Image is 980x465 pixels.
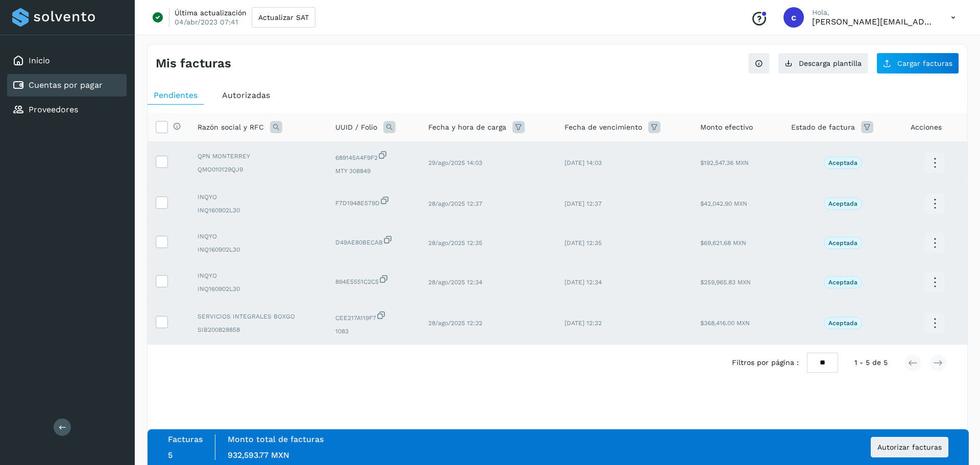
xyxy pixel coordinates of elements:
span: Fecha de vencimiento [565,122,642,133]
span: INQ160902L30 [198,206,319,215]
span: INQYO [198,271,319,280]
button: Actualizar SAT [252,7,315,28]
span: 28/ago/2025 12:34 [428,279,482,286]
span: INQ160902L30 [198,245,319,254]
span: QPN MONTERREY [198,152,319,161]
span: Estado de factura [791,122,855,133]
span: INQ160902L30 [198,284,319,293]
span: Cargar facturas [897,60,952,67]
p: Aceptada [828,200,857,207]
span: 894E5551C2C5 [335,274,412,286]
span: Fecha y hora de carga [428,122,506,133]
span: Descarga plantilla [799,60,862,67]
button: Descarga plantilla [778,53,868,74]
span: MTY 308849 [335,166,412,176]
span: 5 [168,450,173,460]
span: [DATE] 14:03 [565,159,602,166]
span: D49AE80BECAB [335,235,412,247]
span: [DATE] 12:35 [565,239,602,247]
span: 689145A4F9F2 [335,150,412,162]
span: SIB200828858 [198,325,319,334]
span: Monto efectivo [700,122,753,133]
span: $192,547.36 MXN [700,159,749,166]
span: QMO010129QJ9 [198,165,319,174]
span: F7D1948E579D [335,195,412,208]
span: Pendientes [154,90,198,100]
p: Última actualización [175,8,247,17]
span: Razón social y RFC [198,122,264,133]
span: 28/ago/2025 12:32 [428,320,482,327]
span: 29/ago/2025 14:03 [428,159,482,166]
a: Proveedores [29,105,78,114]
span: Acciones [911,122,942,133]
span: 1 - 5 de 5 [854,357,888,368]
span: $42,042.90 MXN [700,200,747,207]
p: Hola, [812,8,935,17]
label: Monto total de facturas [228,434,324,444]
span: UUID / Folio [335,122,377,133]
button: Cargar facturas [876,53,959,74]
a: Cuentas por pagar [29,80,103,90]
p: Aceptada [828,320,857,327]
p: carlos.pacheco@merq.com.mx [812,17,935,27]
p: Aceptada [828,239,857,247]
span: Autorizadas [222,90,270,100]
span: $259,965.83 MXN [700,279,751,286]
div: Proveedores [7,99,127,121]
span: 28/ago/2025 12:37 [428,200,482,207]
h4: Mis facturas [156,56,231,71]
span: CEE217A119F7 [335,310,412,323]
span: Filtros por página : [732,357,799,368]
span: Autorizar facturas [877,444,942,451]
p: Aceptada [828,159,857,166]
label: Facturas [168,434,203,444]
span: $69,621.68 MXN [700,239,746,247]
span: [DATE] 12:32 [565,320,602,327]
span: [DATE] 12:37 [565,200,602,207]
span: Actualizar SAT [258,14,309,21]
div: Inicio [7,50,127,72]
a: Inicio [29,56,50,65]
span: INQYO [198,232,319,241]
div: Cuentas por pagar [7,74,127,96]
span: 28/ago/2025 12:35 [428,239,482,247]
p: 04/abr/2023 07:41 [175,17,238,27]
span: 932,593.77 MXN [228,450,289,460]
button: Autorizar facturas [871,437,948,457]
span: [DATE] 12:34 [565,279,602,286]
span: 1083 [335,327,412,336]
p: Aceptada [828,279,857,286]
span: $368,416.00 MXN [700,320,750,327]
span: INQYO [198,192,319,202]
span: SERVICIOS INTEGRALES BOXGO [198,312,319,321]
